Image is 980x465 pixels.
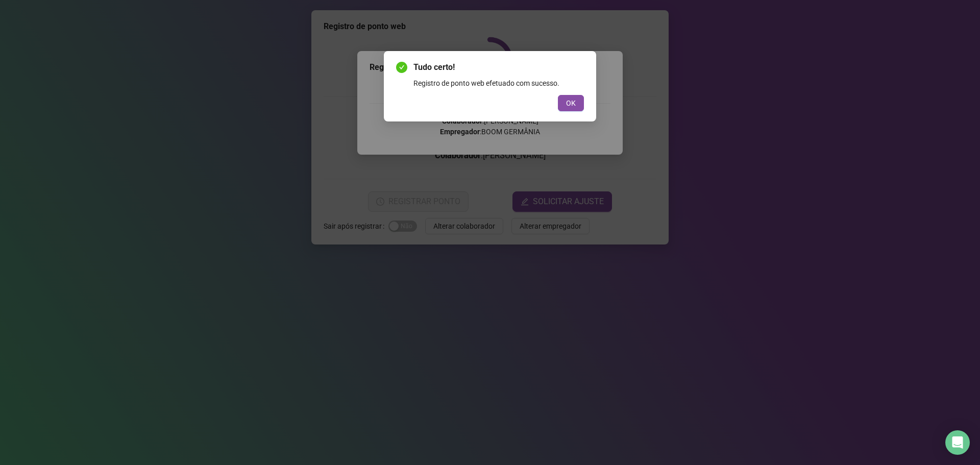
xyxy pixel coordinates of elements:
[558,95,584,111] button: OK
[396,62,407,73] span: check-circle
[566,97,576,109] span: OK
[413,78,584,89] div: Registro de ponto web efetuado com sucesso.
[413,61,584,74] span: Tudo certo!
[945,430,970,455] div: Open Intercom Messenger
